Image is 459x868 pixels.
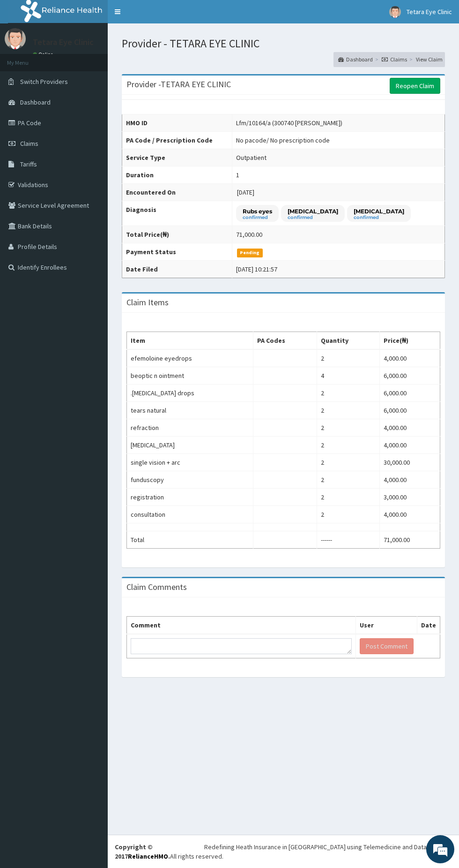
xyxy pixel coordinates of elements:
img: User Image [5,28,26,49]
td: ------ [317,531,379,549]
td: 71,000.00 [380,531,440,549]
td: registration [127,489,253,506]
th: PA Codes [253,332,317,350]
td: [MEDICAL_DATA] [127,437,253,454]
strong: Copyright © 2017 . [115,843,170,860]
p: Rubs eyes [243,207,272,215]
td: 2 [317,385,379,402]
td: Total [127,531,253,549]
td: single vision + arc [127,454,253,471]
td: 2 [317,349,379,367]
td: 4,000.00 [380,506,440,523]
div: Lfm/10164/a (300740 [PERSON_NAME]) [236,118,342,128]
td: 30,000.00 [380,454,440,471]
td: 2 [317,506,379,523]
td: 2 [317,419,379,437]
span: Dashboard [20,98,51,106]
span: Tariffs [20,160,37,168]
h3: Claim Comments [126,583,187,591]
td: consultation [127,506,253,523]
th: Comment [127,617,356,634]
th: Encountered On [122,183,232,201]
span: Pending [237,249,263,257]
td: 6,000.00 [380,402,440,419]
h1: Provider - TETARA EYE CLINIC [122,38,445,50]
td: 2 [317,402,379,419]
td: 4,000.00 [380,471,440,489]
button: Post Comment [360,638,414,654]
div: 71,000.00 [236,230,262,239]
td: 2 [317,489,379,506]
div: Outpatient [236,153,267,162]
small: confirmed [288,215,338,220]
span: Switch Providers [20,77,68,86]
td: funduscopy [127,471,253,489]
td: 4 [317,367,379,385]
td: 4,000.00 [380,419,440,437]
th: Item [127,332,253,350]
small: confirmed [354,215,404,220]
td: 3,000.00 [380,489,440,506]
a: Reopen Claim [390,78,440,94]
th: User [355,617,417,634]
p: [MEDICAL_DATA] [354,207,404,215]
th: Diagnosis [122,201,232,226]
th: Quantity [317,332,379,350]
a: RelianceHMO [128,852,168,860]
td: 6,000.00 [380,367,440,385]
footer: All rights reserved. [108,835,459,868]
td: 4,000.00 [380,349,440,367]
th: HMO ID [122,114,232,131]
a: Online [33,51,55,58]
span: [DATE] [237,188,254,196]
td: efemoloine eyedrops [127,349,253,367]
td: 2 [317,471,379,489]
td: 2 [317,454,379,471]
div: Redefining Heath Insurance in [GEOGRAPHIC_DATA] using Telemedicine and Data Science! [204,842,452,852]
th: PA Code / Prescription Code [122,131,232,149]
div: [DATE] 10:21:57 [236,264,277,274]
th: Date Filed [122,261,232,278]
td: tears natural [127,402,253,419]
th: Total Price(₦) [122,226,232,243]
small: confirmed [243,215,272,220]
td: 2 [317,437,379,454]
td: beoptic n ointment [127,367,253,385]
td: refraction [127,419,253,437]
div: 1 [236,170,239,180]
h3: Provider - TETARA EYE CLINIC [126,80,231,89]
span: Tetara Eye Clinic [407,8,452,16]
td: 6,000.00 [380,385,440,402]
a: Claims [382,55,407,63]
td: .[MEDICAL_DATA] drops [127,385,253,402]
td: 4,000.00 [380,437,440,454]
p: Tetara Eye Clinic [33,38,94,46]
th: Price(₦) [380,332,440,350]
a: View Claim [416,55,443,63]
a: Dashboard [338,55,373,63]
img: User Image [389,6,401,18]
th: Service Type [122,149,232,166]
th: Date [417,617,440,634]
th: Payment Status [122,243,232,261]
div: No pacode / No prescription code [236,136,330,145]
th: Duration [122,166,232,183]
span: Claims [20,139,38,148]
p: [MEDICAL_DATA] [288,207,338,215]
h3: Claim Items [126,298,169,307]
